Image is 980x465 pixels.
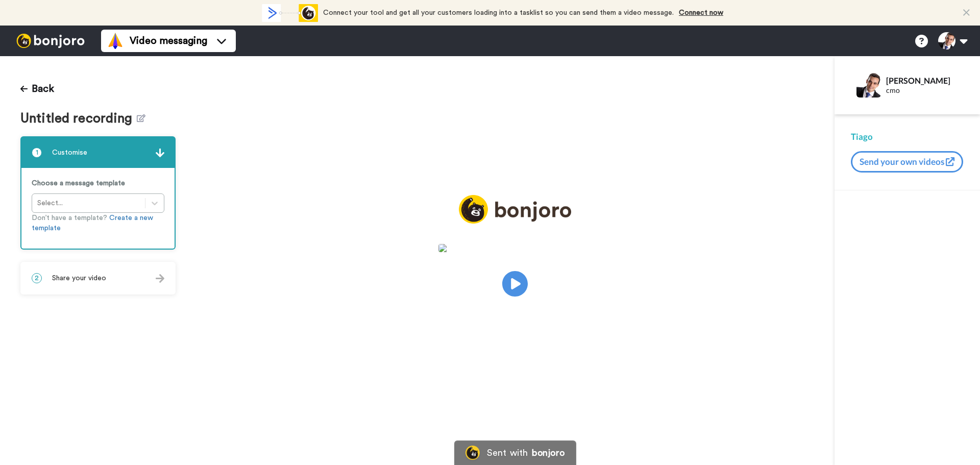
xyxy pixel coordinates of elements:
[32,148,42,158] span: 1
[856,73,881,97] img: Profile Image
[454,440,576,465] a: Bonjoro LogoSent withbonjoro
[20,262,176,295] div: 2Share your video
[32,214,153,232] a: Create a new template
[52,148,87,158] span: Customise
[465,446,480,460] img: Bonjoro Logo
[886,86,963,95] div: cmo
[459,195,571,224] img: logo_full.png
[32,213,164,233] p: Don’t have a template?
[52,273,106,283] span: Share your video
[156,149,164,157] img: arrow.svg
[532,448,565,457] div: bonjoro
[438,244,592,252] img: 5e1bf58b-bff3-482a-8c86-5d7aa9c59cda.jpg
[851,151,963,173] button: Send your own videos
[32,273,42,283] span: 2
[32,178,164,188] p: Choose a message template
[323,9,674,16] span: Connect your tool and get all your customers loading into a tasklist so you can send them a video...
[851,131,964,143] div: Tiago
[12,34,89,48] img: bj-logo-header-white.svg
[20,77,54,101] button: Back
[20,111,137,126] span: Untitled recording
[262,4,318,22] div: animation
[487,448,528,457] div: Sent with
[107,33,124,49] img: vm-color.svg
[130,34,207,48] span: Video messaging
[679,9,723,16] a: Connect now
[886,76,963,85] div: [PERSON_NAME]
[156,274,164,283] img: arrow.svg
